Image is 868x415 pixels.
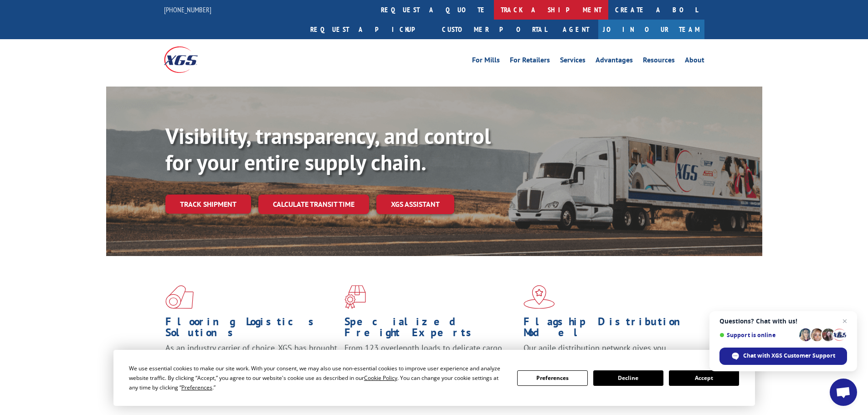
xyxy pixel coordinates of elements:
span: Preferences [181,384,212,391]
a: Advantages [596,56,633,67]
h1: Flagship Distribution Model [524,316,696,343]
a: Services [560,56,586,67]
img: xgs-icon-total-supply-chain-intelligence-red [165,285,194,309]
button: Preferences [517,370,587,386]
a: Join Our Team [598,20,704,39]
button: Decline [593,370,663,386]
a: XGS ASSISTANT [376,195,454,214]
p: From 123 overlength loads to delicate cargo, our experienced staff knows the best way to move you... [344,343,517,383]
h1: Flooring Logistics Solutions [165,316,338,343]
span: Close chat [839,316,850,327]
span: Chat with XGS Customer Support [743,352,835,360]
span: Support is online [719,332,796,338]
span: Cookie Policy [364,374,397,382]
div: Cookie Consent Prompt [113,350,755,406]
b: Visibility, transparency, and control for your entire supply chain. [165,122,491,176]
div: We use essential cookies to make our site work. With your consent, we may also use non-essential ... [129,364,506,392]
span: Our agile distribution network gives you nationwide inventory management on demand. [524,343,691,364]
img: xgs-icon-focused-on-flooring-red [344,285,366,309]
a: For Mills [472,56,500,67]
a: Customer Portal [435,20,554,39]
a: About [685,56,704,67]
a: Request a pickup [303,20,435,39]
a: Track shipment [165,195,251,214]
img: xgs-icon-flagship-distribution-model-red [524,285,555,309]
div: Open chat [830,379,857,406]
a: Resources [643,56,675,67]
a: For Retailers [510,56,550,67]
h1: Specialized Freight Experts [344,316,517,343]
span: As an industry carrier of choice, XGS has brought innovation and dedication to flooring logistics... [165,343,337,375]
span: Questions? Chat with us! [719,318,847,325]
div: Chat with XGS Customer Support [719,348,847,365]
a: [PHONE_NUMBER] [164,5,211,14]
a: Calculate transit time [258,195,369,214]
a: Agent [554,20,598,39]
button: Accept [669,370,739,386]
